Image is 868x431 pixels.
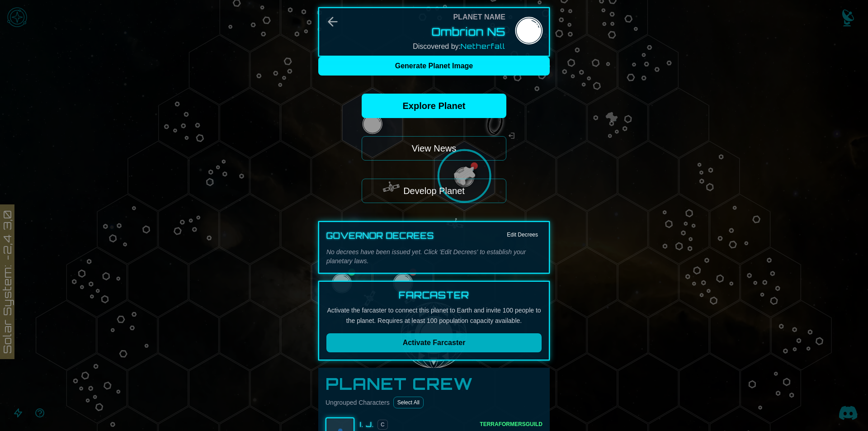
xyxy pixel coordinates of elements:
[432,24,505,39] button: Ombrion N5
[362,136,506,161] button: View News
[326,333,542,352] button: Activate Farcaster
[503,229,542,240] button: Edit Decrees
[513,16,545,48] img: Planet Name Editor
[393,397,424,408] button: Select All
[326,289,542,302] h3: Farcaster
[362,94,506,118] a: Explore Planet
[325,375,542,393] h3: Planet Crew
[326,305,542,326] p: Activate the farcaster to connect this planet to Earth and invite 100 people to the planet. Requi...
[325,14,340,29] button: Back
[326,229,434,242] h3: Governor Decrees
[461,42,505,51] span: Netherfall
[453,12,505,23] div: Planet Name
[413,41,505,52] div: Discovered by:
[318,57,550,76] button: Generate Planet Image
[377,420,388,430] span: C
[403,339,466,346] span: Activate Farcaster
[326,247,542,265] p: No decrees have been issued yet. Click 'Edit Decrees' to establish your planetary laws.
[360,419,374,430] div: I. J.
[362,179,506,203] button: Develop Planet
[480,421,542,428] div: Terraformers Guild
[325,398,390,407] span: Ungrouped Characters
